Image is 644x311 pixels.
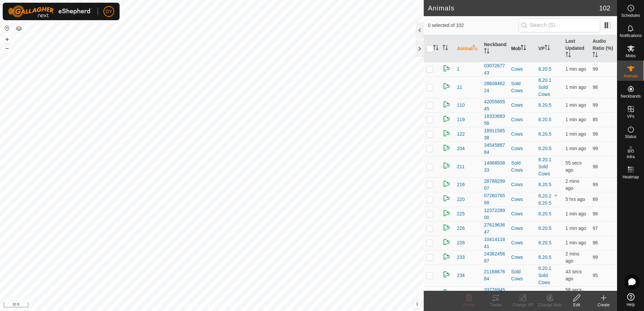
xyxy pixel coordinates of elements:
[3,44,11,52] button: –
[457,290,464,297] span: 236
[538,182,551,187] a: 8.20.5
[454,35,481,62] th: Animal
[592,254,598,260] span: 99
[511,254,533,261] div: Cows
[626,155,635,159] span: Infra
[622,175,639,179] span: Heatmap
[443,288,451,297] img: returning on
[592,226,598,231] span: 97
[592,182,598,187] span: 99
[443,46,448,51] p-sorticon: Activate to sort
[443,270,451,278] img: returning on
[484,268,506,282] div: 2116867684
[566,287,582,300] span: 20 Aug 2025, 5:23 pm
[484,98,506,112] div: 4205565545
[538,193,551,199] a: 8.20.2
[538,66,551,72] a: 8.20.5
[443,180,451,188] img: returning on
[538,77,551,97] a: 8.20.1 Sold Cows
[511,131,533,138] div: Cows
[457,102,464,109] span: 110
[599,3,610,13] span: 102
[592,273,598,278] span: 95
[592,53,598,58] p-sorticon: Activate to sort
[590,302,617,308] div: Create
[538,226,551,231] a: 8.20.5
[8,5,92,18] img: Gallagher Logo
[105,8,112,15] span: DY
[566,178,579,191] span: 20 Aug 2025, 5:22 pm
[566,211,586,216] span: 20 Aug 2025, 5:23 pm
[484,236,506,250] div: 1041411841
[566,146,586,151] span: 20 Aug 2025, 5:23 pm
[538,266,551,285] a: 8.20.1 Sold Cows
[484,62,506,76] div: 0307267743
[511,160,533,174] div: Sold Cows
[443,144,451,152] img: returning on
[566,117,586,122] span: 20 Aug 2025, 5:22 pm
[509,302,536,308] div: Change VP
[457,181,464,188] span: 216
[484,178,506,192] div: 2878829907
[428,22,518,29] span: 0 selected of 102
[3,35,11,43] button: +
[484,127,506,141] div: 1891158538
[511,268,533,282] div: Sold Cows
[457,66,459,73] span: 1
[3,24,11,32] button: Reset Map
[509,35,536,62] th: Mob
[457,131,464,138] span: 122
[457,84,462,91] span: 11
[511,210,533,217] div: Cows
[563,302,590,308] div: Edit
[545,46,550,51] p-sorticon: Activate to sort
[592,102,598,108] span: 99
[538,254,551,260] a: 8.20.5
[592,164,598,169] span: 98
[563,35,590,62] th: Last Updated
[481,35,509,62] th: Neckband
[443,100,451,108] img: returning on
[592,117,598,122] span: 85
[443,82,451,90] img: returning on
[484,250,506,265] div: 2436245687
[457,163,464,170] span: 211
[443,252,451,261] img: returning on
[428,4,599,12] h2: Animals
[511,116,533,123] div: Cows
[536,35,563,62] th: VP
[511,290,533,297] div: Cows
[623,74,638,78] span: Animals
[511,181,533,188] div: Cows
[463,303,475,307] span: Delete
[592,197,598,202] span: 89
[627,114,634,118] span: VPs
[484,207,506,221] div: 1237228900
[592,211,598,216] span: 98
[457,225,464,232] span: 226
[590,35,617,62] th: Audio Ratio (%)
[484,160,506,174] div: 1498893833
[521,46,526,51] p-sorticon: Activate to sort
[566,269,582,281] span: 20 Aug 2025, 5:24 pm
[443,162,451,170] img: returning on
[626,303,635,307] span: Help
[457,254,464,261] span: 233
[473,46,478,51] p-sorticon: Activate to sort
[538,240,551,245] a: 8.20.5
[566,53,571,58] p-sorticon: Activate to sort
[484,221,506,236] div: 2761963647
[185,302,211,308] a: Privacy Policy
[592,131,598,137] span: 99
[443,194,451,202] img: returning on
[566,102,586,108] span: 20 Aug 2025, 5:22 pm
[484,192,506,206] div: 0726076568
[592,290,598,296] span: 97
[484,49,489,55] p-sorticon: Activate to sort
[457,116,464,123] span: 119
[457,272,464,279] span: 234
[484,286,506,301] div: 3377694531
[457,239,464,246] span: 228
[566,160,582,173] span: 20 Aug 2025, 5:23 pm
[482,302,509,308] div: Tracks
